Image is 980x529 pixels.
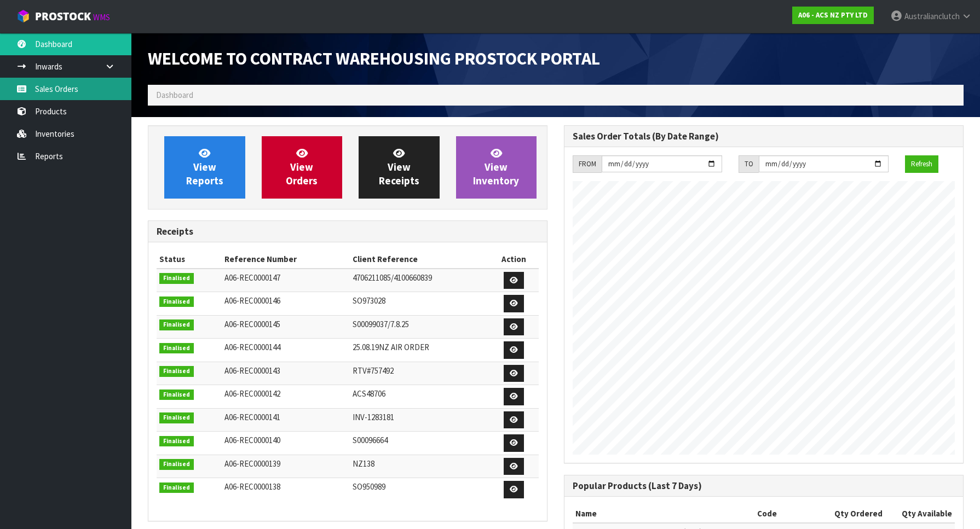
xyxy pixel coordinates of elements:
span: INV-1283181 [353,412,394,422]
div: FROM [573,155,602,173]
th: Qty Ordered [818,505,885,522]
span: Finalised [159,390,194,400]
a: ViewReceipts [359,136,440,199]
span: Finalised [159,436,194,447]
span: Australianclutch [904,11,960,21]
img: cube-alt.png [16,9,30,23]
button: Refresh [905,155,938,173]
a: ViewReports [164,136,245,199]
span: ACS48706 [353,388,385,399]
a: ViewInventory [456,136,537,199]
th: Qty Available [885,505,955,522]
span: A06-REC0000140 [224,435,280,445]
span: S00099037/7.8.25 [353,319,409,329]
span: View Inventory [473,147,519,188]
span: S00096664 [353,435,388,445]
span: Finalised [159,412,194,423]
h3: Popular Products (Last 7 Days) [573,481,955,491]
span: Finalised [159,343,194,354]
span: View Orders [286,147,318,188]
span: View Reports [186,147,223,188]
span: 25.08.19NZ AIR ORDER [353,342,429,352]
span: NZ138 [353,458,374,469]
span: Finalised [159,459,194,470]
small: WMS [93,12,110,22]
th: Action [489,251,539,268]
th: Name [573,505,754,522]
span: A06-REC0000142 [224,388,280,399]
h3: Sales Order Totals (By Date Range) [573,131,955,142]
span: A06-REC0000139 [224,458,280,469]
span: View Receipts [379,147,419,188]
span: Welcome to Contract Warehousing ProStock Portal [148,48,600,69]
span: Finalised [159,366,194,377]
span: A06-REC0000147 [224,272,280,283]
strong: A06 - ACS NZ PTY LTD [798,10,868,20]
span: A06-REC0000138 [224,481,280,492]
span: Finalised [159,297,194,307]
span: SO973028 [353,295,385,306]
th: Reference Number [222,251,349,268]
span: Finalised [159,273,194,284]
span: ProStock [35,9,91,24]
span: SO950989 [353,481,385,492]
span: Finalised [159,319,194,330]
th: Status [157,251,222,268]
span: 4706211085/4100660839 [353,272,432,283]
span: A06-REC0000146 [224,295,280,306]
h3: Receipts [157,226,539,237]
th: Client Reference [350,251,489,268]
span: A06-REC0000143 [224,365,280,376]
span: RTV#757492 [353,365,394,376]
th: Code [754,505,818,522]
span: Dashboard [156,90,193,100]
span: A06-REC0000144 [224,342,280,352]
span: A06-REC0000145 [224,319,280,329]
a: ViewOrders [262,136,343,199]
span: Finalised [159,483,194,493]
div: TO [739,155,759,173]
span: A06-REC0000141 [224,412,280,422]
